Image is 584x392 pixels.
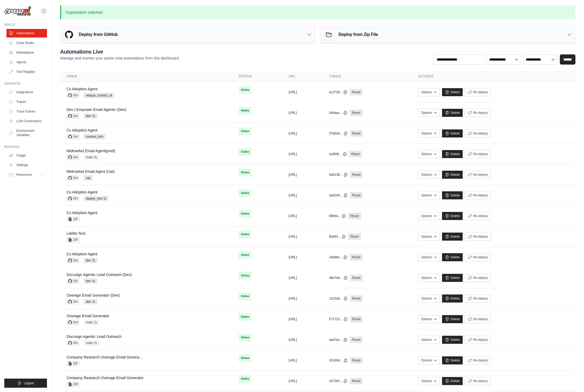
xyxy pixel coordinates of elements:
[418,336,440,344] button: Options
[418,191,440,199] button: Options
[412,71,575,82] th: Actions
[418,274,440,282] button: Options
[442,336,463,344] a: Delete
[239,272,251,279] span: Online
[67,149,115,153] a: Midmarket Email Agent(prod)
[239,189,251,197] span: Online
[239,375,251,383] span: Online
[84,320,99,325] span: main
[350,110,362,116] a: Reset
[84,155,99,160] span: main
[64,29,74,40] img: GitHub Logo
[67,376,144,380] a: Company Research Overage Email Generator
[6,68,47,76] a: Tool Registry
[418,212,440,220] button: Options
[67,320,79,325] span: GH
[465,274,491,282] button: Re-deploy
[67,293,120,297] a: Overage Email Generator (Dev)
[67,113,79,119] span: GH
[442,171,463,179] a: Delete
[67,299,79,304] span: GH
[349,151,362,157] a: Reset
[84,278,97,284] span: dev
[67,231,85,236] a: Litellm Test
[350,171,363,178] a: Reset
[329,173,348,177] button: 9a0138...
[84,258,97,263] span: dev
[4,6,31,16] img: Logo
[442,88,463,96] a: Delete
[329,214,346,218] button: 68fefa...
[465,356,491,364] button: Re-deploy
[350,295,363,302] a: Reset
[350,357,363,364] a: Reset
[323,71,412,82] th: Token
[329,193,348,197] button: 3ad184...
[67,252,97,256] a: Cs Adoption Agent
[418,150,440,158] button: Options
[350,378,362,384] a: Reset
[239,231,251,238] span: Online
[442,356,463,364] a: Delete
[329,338,348,342] button: aad7ac...
[329,358,348,363] button: 33100d...
[4,81,47,86] div: Operate
[329,255,348,259] button: c9a9be...
[84,175,93,181] span: uat
[239,86,251,94] span: Online
[442,315,463,323] a: Delete
[239,128,251,135] span: Online
[239,148,251,156] span: Online
[329,111,348,115] button: 544aac...
[348,233,361,240] a: Reset
[239,210,251,218] span: Online
[84,299,97,304] span: dev
[329,296,348,301] button: 1515a5...
[67,190,97,194] a: Cs Adoption Agent
[84,113,97,119] span: dev
[67,134,79,139] span: GH
[418,109,440,117] button: Options
[67,334,122,339] a: Docusign Agentic Lead Outreach
[329,234,346,239] button: fb94f1...
[329,317,348,321] button: 671722...
[16,173,32,177] span: Resources
[239,354,251,362] span: Online
[465,336,491,344] button: Re-deploy
[350,254,362,260] a: Reset
[67,216,80,222] span: ZIP
[442,150,463,158] a: Delete
[465,253,491,261] button: Re-deploy
[465,377,491,385] button: Re-deploy
[350,89,362,95] a: Reset
[465,191,491,199] button: Re-deploy
[239,313,251,321] span: Online
[465,109,491,117] button: Re-deploy
[6,126,47,139] a: Environment Variables
[6,117,47,125] a: LLM Connections
[465,150,491,158] button: Re-deploy
[6,107,47,116] a: Trace Events
[6,29,47,38] a: Automations
[239,334,251,341] span: Online
[67,169,115,174] a: Midmarket Email Agent (Uat)
[465,171,491,179] button: Re-deploy
[6,88,47,96] a: Integrations
[418,171,440,179] button: Options
[329,379,348,383] button: c672b5...
[67,278,79,284] span: GH
[239,293,251,300] span: Online
[465,294,491,303] button: Re-deploy
[418,294,440,303] button: Options
[442,212,463,220] a: Delete
[60,55,180,61] p: Manage and monitor your active crew automations from this dashboard.
[338,31,378,38] h3: Deploy from Zip File
[6,48,47,57] a: Marketplace
[232,71,282,82] th: Status
[84,134,105,139] span: context_info
[84,196,109,201] span: deploy_test
[350,316,363,322] a: Reset
[239,169,251,176] span: Online
[67,237,80,242] span: ZIP
[465,212,491,220] button: Re-deploy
